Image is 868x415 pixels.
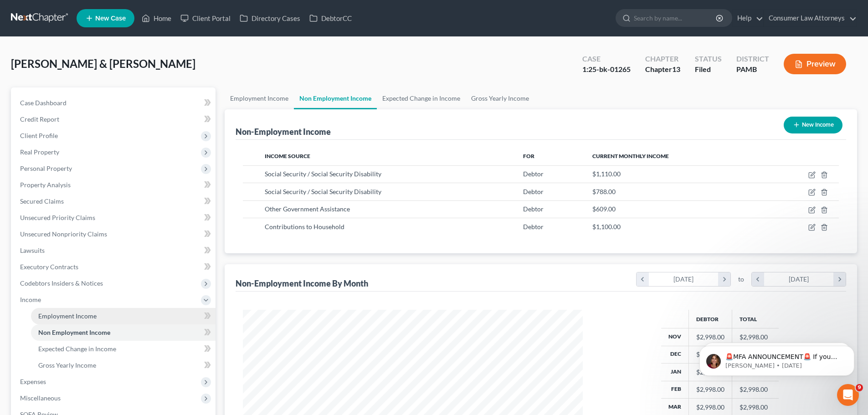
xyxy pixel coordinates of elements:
div: [DATE] [649,272,719,286]
a: Property Analysis [13,177,216,193]
div: Chapter [645,54,680,64]
div: $2,998.00 [696,403,724,412]
a: Client Portal [176,10,235,26]
button: Preview [784,54,846,74]
span: Real Property [20,148,59,156]
span: Lawsuits [20,246,45,254]
a: Directory Cases [235,10,305,26]
span: $788.00 [592,188,616,195]
a: Unsecured Priority Claims [13,210,216,226]
a: Employment Income [31,308,216,324]
span: Property Analysis [20,181,71,189]
a: Non Employment Income [31,324,216,341]
span: Unsecured Priority Claims [20,214,95,221]
div: [DATE] [764,272,834,286]
span: Client Profile [20,132,58,139]
a: Executory Contracts [13,259,216,275]
span: Income [20,296,41,303]
a: DebtorCC [305,10,356,26]
span: to [738,275,744,284]
a: Lawsuits [13,242,216,259]
span: Debtor [523,205,544,213]
a: Unsecured Nonpriority Claims [13,226,216,242]
a: Home [137,10,176,26]
span: Current Monthly Income [592,153,669,159]
span: Debtor [523,170,544,178]
span: New Case [95,15,126,22]
i: chevron_right [833,272,846,286]
div: Status [695,54,722,64]
span: Gross Yearly Income [38,361,96,369]
a: Secured Claims [13,193,216,210]
i: chevron_left [752,272,764,286]
th: Feb [661,381,689,398]
th: Total [732,310,779,328]
span: Employment Income [38,312,97,320]
span: For [523,153,534,159]
span: Executory Contracts [20,263,78,271]
a: Gross Yearly Income [31,357,216,374]
a: Help [733,10,763,26]
span: Other Government Assistance [265,205,350,213]
span: Social Security / Social Security Disability [265,170,381,178]
iframe: Intercom notifications message [686,327,868,390]
span: $1,100.00 [592,223,621,231]
a: Expected Change in Income [377,87,466,109]
div: 1:25-bk-01265 [582,64,631,75]
span: Debtor [523,223,544,231]
a: Consumer Law Attorneys [764,10,857,26]
a: Expected Change in Income [31,341,216,357]
span: Codebtors Insiders & Notices [20,279,103,287]
div: Case [582,54,631,64]
button: New Income [784,117,842,133]
span: Non Employment Income [38,328,110,336]
i: chevron_left [637,272,649,286]
th: Debtor [689,310,732,328]
iframe: Intercom live chat [837,384,859,406]
span: [PERSON_NAME] & [PERSON_NAME] [11,57,195,70]
div: PAMB [736,64,769,75]
span: Miscellaneous [20,394,61,402]
div: District [736,54,769,64]
span: Income Source [265,153,310,159]
span: $1,110.00 [592,170,621,178]
span: $609.00 [592,205,616,213]
span: Secured Claims [20,197,64,205]
span: Unsecured Nonpriority Claims [20,230,107,238]
span: Debtor [523,188,544,195]
th: Nov [661,328,689,346]
span: Expenses [20,378,46,385]
a: Gross Yearly Income [466,87,534,109]
span: Case Dashboard [20,99,67,107]
span: Credit Report [20,115,59,123]
a: Non Employment Income [294,87,377,109]
span: 9 [856,384,863,391]
div: Non-Employment Income By Month [236,278,368,289]
span: Contributions to Household [265,223,344,231]
span: 13 [672,65,680,73]
i: chevron_right [718,272,730,286]
th: Dec [661,346,689,363]
span: Personal Property [20,164,72,172]
a: Employment Income [225,87,294,109]
span: Social Security / Social Security Disability [265,188,381,195]
a: Case Dashboard [13,95,216,111]
input: Search by name... [634,10,717,26]
span: Expected Change in Income [38,345,116,353]
th: Jan [661,364,689,381]
div: Chapter [645,64,680,75]
div: Filed [695,64,722,75]
a: Credit Report [13,111,216,128]
div: Non-Employment Income [236,126,331,137]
